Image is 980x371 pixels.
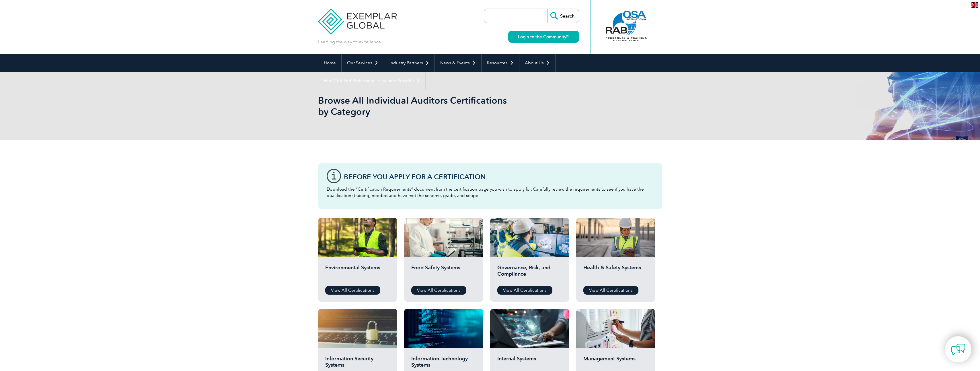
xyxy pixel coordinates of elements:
[342,54,384,72] a: Our Services
[583,264,648,282] h2: Health & Safety Systems
[318,72,426,90] a: Find Certified Professional / Training Provider
[327,186,654,199] p: Download the “Certification Requirements” document from the certification page you wish to apply ...
[384,54,435,72] a: Industry Partners
[411,264,476,282] h2: Food Safety Systems
[971,2,978,8] img: en
[318,95,538,117] h1: Browse All Individual Auditors Certifications by Category
[318,39,381,45] p: Leading the way to excellence
[344,173,654,180] h3: Before You Apply For a Certification
[411,286,466,295] a: View All Certifications
[583,286,638,295] a: View All Certifications
[497,286,552,295] a: View All Certifications
[318,54,341,72] a: Home
[482,54,519,72] a: Resources
[951,342,965,357] img: contact-chat.png
[547,9,579,23] input: Search
[519,54,555,72] a: About Us
[566,35,569,38] img: open_square.png
[508,31,579,43] a: Login to the Community
[497,264,562,282] h2: Governance, Risk, and Compliance
[325,286,380,295] a: View All Certifications
[325,264,390,282] h2: Environmental Systems
[435,54,481,72] a: News & Events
